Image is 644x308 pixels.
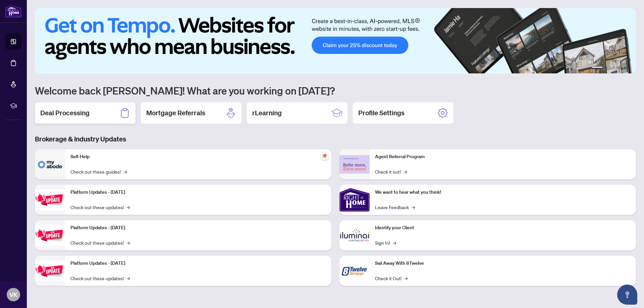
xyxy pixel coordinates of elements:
[339,220,370,250] img: Identify your Client
[404,274,408,282] span: →
[393,239,396,246] span: →
[339,185,370,215] img: We want to hear what you think!
[5,5,21,17] img: logo
[35,189,65,210] img: Platform Updates - July 21, 2025
[321,152,329,160] span: pushpin
[605,67,608,69] button: 2
[621,67,624,69] button: 5
[358,108,405,118] h2: Profile Settings
[126,239,130,246] span: →
[339,256,370,286] img: Sail Away With 8Twelve
[375,168,407,175] a: Check it out!→
[70,224,326,232] p: Platform Updates - [DATE]
[404,168,407,175] span: →
[610,67,613,69] button: 3
[252,108,282,118] h2: rLearning
[375,274,408,282] a: Check it Out!→
[375,153,631,161] p: Agent Referral Program
[35,134,636,144] h3: Brokerage & Industry Updates
[70,274,130,282] a: Check out these updates!→
[375,203,415,211] a: Leave Feedback→
[70,203,130,211] a: Check out these updates!→
[617,285,637,305] button: Open asap
[35,260,65,282] img: Platform Updates - June 23, 2025
[123,168,127,175] span: →
[9,290,17,299] span: VK
[70,153,326,161] p: Self-Help
[627,67,629,69] button: 6
[35,8,636,73] img: Slide 0
[70,239,130,246] a: Check out these updates!→
[375,239,396,246] a: Sign In!→
[126,203,130,211] span: →
[375,224,631,232] p: Identify your Client
[35,149,65,179] img: Self-Help
[375,189,631,196] p: We want to hear what you think!
[70,260,326,267] p: Platform Updates - [DATE]
[616,67,619,69] button: 4
[126,274,130,282] span: →
[339,155,370,174] img: Agent Referral Program
[146,108,205,118] h2: Mortgage Referrals
[375,260,631,267] p: Sail Away With 8Twelve
[412,203,415,211] span: →
[592,67,602,69] button: 1
[70,168,127,175] a: Check out these guides!→
[70,189,326,196] p: Platform Updates - [DATE]
[35,84,636,97] h1: Welcome back [PERSON_NAME]! What are you working on [DATE]?
[35,225,65,246] img: Platform Updates - July 8, 2025
[40,108,90,118] h2: Deal Processing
